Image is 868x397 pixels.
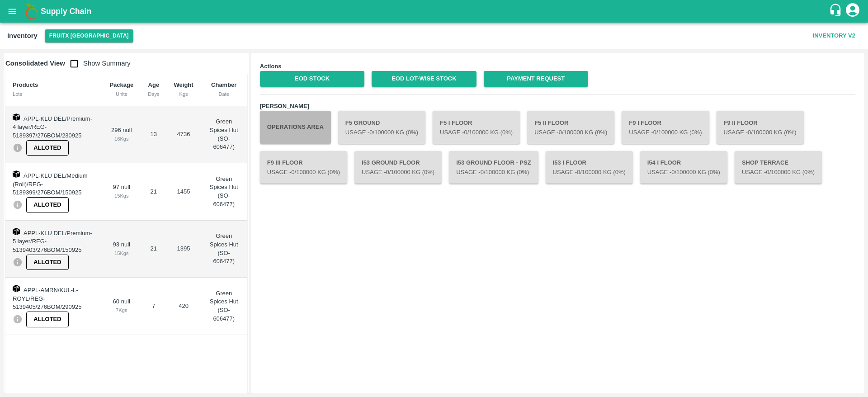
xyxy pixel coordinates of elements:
img: box [13,113,20,121]
button: F5 GroundUsage -0/100000 Kg (0%) [338,111,425,143]
p: Green Spices Hut (SO-606477) [208,118,240,151]
b: Supply Chain [41,7,91,16]
b: Actions [260,63,282,70]
b: Package [109,81,133,88]
p: Green Spices Hut (SO-606477) [208,232,240,265]
button: I54 I FloorUsage -0/100000 Kg (0%) [640,151,727,184]
span: 420 [179,302,189,309]
div: 15 Kgs [109,192,133,200]
span: APPL-KLU DEL/Premium-4 layer/REG-5139397/276BOM/230925 [13,115,92,139]
p: Usage - 0 /100000 Kg (0%) [362,168,434,177]
div: customer-support [829,3,844,19]
span: Show Summary [65,60,131,67]
button: F5 II FloorUsage -0/100000 Kg (0%) [527,111,614,143]
p: Usage - 0 /100000 Kg (0%) [534,128,607,137]
button: Select DC [45,29,133,43]
p: Usage - 0 /100000 Kg (0%) [267,168,340,177]
img: box [13,170,20,178]
p: Usage - 0 /100000 Kg (0%) [742,168,815,177]
div: account of current user [844,2,861,21]
button: Shop TerraceUsage -0/100000 Kg (0%) [735,151,822,184]
p: Green Spices Hut (SO-606477) [208,175,240,208]
div: Days [148,90,159,98]
td: 21 [141,163,166,220]
div: 93 null [109,241,133,257]
td: 7 [141,278,166,335]
span: APPL-KLU DEL/Premium-5 layer/REG-5139403/276BOM/150925 [13,230,92,253]
b: Weight [174,81,193,88]
b: Products [13,81,38,88]
div: Date [208,90,240,98]
div: 16 Kgs [109,135,133,143]
span: APPL-AMRN/KUL-L-ROYL/REG-5139405/276BOM/290925 [13,287,82,310]
button: F9 II FloorUsage -0/100000 Kg (0%) [717,111,804,143]
div: Lots [13,90,95,98]
p: Usage - 0 /100000 Kg (0%) [553,168,626,177]
div: 7 Kgs [109,306,133,314]
div: 97 null [109,183,133,200]
p: Green Spices Hut (SO-606477) [208,289,240,323]
a: Supply Chain [41,5,829,18]
a: EOD Stock [260,71,364,87]
div: Units [109,90,133,98]
b: Inventory [7,32,38,39]
span: APPL-KLU DEL/Medium (Roll)/REG-5139399/276BOM/150925 [13,172,88,196]
p: Usage - 0 /100000 Kg (0%) [629,128,702,137]
b: Age [148,81,160,88]
td: 13 [141,106,166,163]
img: box [13,285,20,292]
span: 4736 [177,131,190,137]
a: EOD Lot-wise Stock [372,71,476,87]
button: Operations Area [260,111,331,143]
button: I53 Ground FloorUsage -0/100000 Kg (0%) [354,151,442,184]
div: 60 null [109,298,133,314]
button: I53 I FloorUsage -0/100000 Kg (0%) [546,151,633,184]
p: Usage - 0 /100000 Kg (0%) [647,168,720,177]
span: 1455 [177,188,190,195]
td: 21 [141,221,166,278]
button: F5 I FloorUsage -0/100000 Kg (0%) [433,111,520,143]
span: 1395 [177,245,190,252]
div: 296 null [109,126,133,143]
button: F9 III FloorUsage -0/100000 Kg (0%) [260,151,347,184]
button: F9 I FloorUsage -0/100000 Kg (0%) [622,111,709,143]
p: Usage - 0 /100000 Kg (0%) [440,128,513,137]
img: logo [23,2,41,20]
div: 15 Kgs [109,249,133,257]
p: Usage - 0 /100000 Kg (0%) [345,128,418,137]
b: Consolidated View [5,60,65,67]
b: Chamber [211,81,236,88]
img: box [13,228,20,235]
a: Payment Request [484,71,588,87]
button: I53 Ground Floor - PSZUsage -0/100000 Kg (0%) [449,151,538,184]
button: open drawer [2,1,23,22]
div: Kgs [174,90,193,98]
button: Inventory V2 [809,28,859,44]
b: [PERSON_NAME] [260,103,309,109]
p: Usage - 0 /100000 Kg (0%) [456,168,531,177]
p: Usage - 0 /100000 Kg (0%) [724,128,797,137]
